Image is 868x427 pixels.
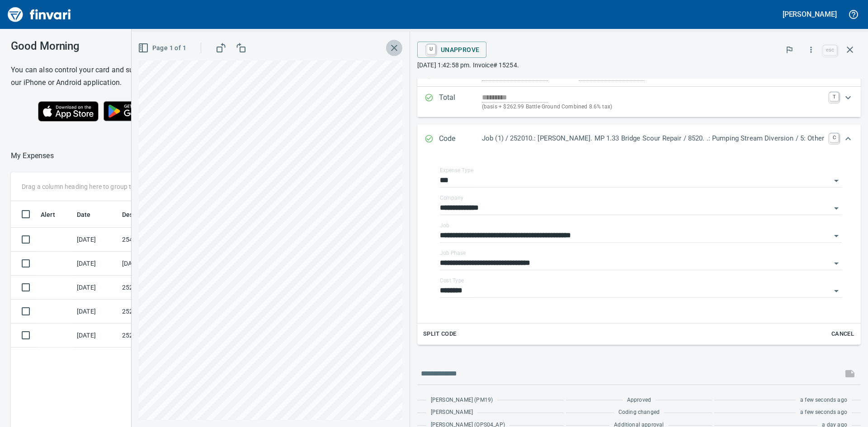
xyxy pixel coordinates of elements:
[122,209,156,220] span: Description
[780,7,839,21] button: [PERSON_NAME]
[800,408,847,417] span: a few seconds ago
[800,396,847,405] span: a few seconds ago
[801,40,821,60] button: More
[73,228,118,252] td: [DATE]
[11,40,203,52] h3: Good Morning
[73,276,118,300] td: [DATE]
[11,64,203,89] h6: You can also control your card and submit expenses from our iPhone or Android application.
[73,252,118,276] td: [DATE]
[830,92,839,101] a: T
[5,4,73,25] img: Finvari
[118,276,200,300] td: 252007.4007
[118,252,200,276] td: [DATE] Invoice I7137449 from [PERSON_NAME] Company Inc. (1-10431)
[77,209,91,220] span: Date
[823,45,837,55] a: esc
[22,182,154,191] p: Drag a column heading here to group the table
[830,257,843,270] button: Open
[440,250,466,256] label: Job Phase
[830,285,843,297] button: Open
[122,209,168,220] span: Description
[482,103,824,112] p: (basis + $262.99 Battle Ground Combined 8.6% tax)
[482,133,824,144] p: Job (1) / 252010.: [PERSON_NAME]. MP 1.33 Bridge Scour Repair / 8520. .: Pumping Stream Diversion...
[41,209,67,220] span: Alert
[830,133,839,142] a: C
[99,96,176,126] img: Get it on Google Play
[136,40,190,56] button: Page 1 of 1
[431,396,493,405] span: [PERSON_NAME] (PM19)
[38,101,99,122] img: Download on the App Store
[41,209,55,220] span: Alert
[830,230,843,242] button: Open
[440,195,463,201] label: Company
[421,327,459,341] button: Split Code
[118,300,200,324] td: 252007
[423,329,457,339] span: Split Code
[417,154,861,345] div: Expand
[417,87,861,117] div: Expand
[11,150,54,161] p: My Expenses
[73,300,118,324] td: [DATE]
[830,329,855,339] span: Cancel
[417,61,861,70] p: [DATE] 1:42:58 pm. Invoice# 15254.
[828,327,857,341] button: Cancel
[821,39,861,61] span: Close invoice
[439,133,482,145] p: Code
[11,150,54,161] nav: breadcrumb
[618,408,660,417] span: Coding changed
[779,40,799,60] button: Flag
[73,324,118,347] td: [DATE]
[627,396,651,405] span: Approved
[425,42,480,57] span: Unapprove
[830,174,843,187] button: Open
[140,42,186,54] span: Page 1 of 1
[439,92,482,112] p: Total
[118,324,200,347] td: 252007
[417,42,487,58] button: UUnapprove
[783,9,837,19] h5: [PERSON_NAME]
[417,124,861,154] div: Expand
[440,223,449,228] label: Job
[440,278,464,283] label: Cost Type
[77,209,103,220] span: Date
[830,202,843,215] button: Open
[440,168,473,173] label: Expense Type
[839,363,861,385] span: This records your message into the invoice and notifies anyone mentioned
[427,44,435,54] a: U
[431,408,473,417] span: [PERSON_NAME]
[118,228,200,252] td: 254010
